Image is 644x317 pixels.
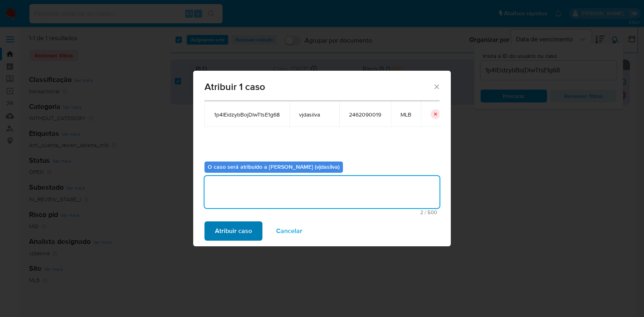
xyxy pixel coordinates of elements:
[214,111,280,118] span: 1p4lEidzybBojDlwTtsE1g68
[431,109,440,119] button: icon-button
[433,83,440,90] button: Fechar a janela
[204,82,433,92] span: Atribuir 1 caso
[349,111,381,118] span: 2462090019
[400,111,411,118] span: MLB
[299,111,330,118] span: vjdasilva
[207,210,437,215] span: Máximo 500 caracteres
[204,221,262,241] button: Atribuir caso
[276,222,302,240] span: Cancelar
[215,222,252,240] span: Atribuir caso
[208,163,340,171] b: O caso será atribuído a [PERSON_NAME] (vjdasilva)
[266,221,313,241] button: Cancelar
[193,71,451,246] div: assign-modal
